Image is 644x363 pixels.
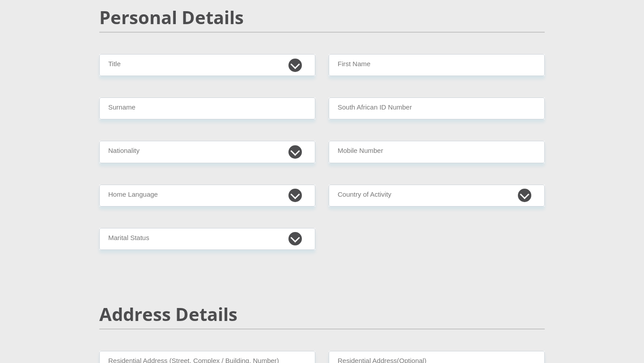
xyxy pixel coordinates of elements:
input: Contact Number [329,141,545,163]
h2: Personal Details [99,7,545,28]
input: ID Number [329,97,545,119]
input: Surname [99,97,315,119]
input: First Name [329,54,545,76]
h2: Address Details [99,304,545,325]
